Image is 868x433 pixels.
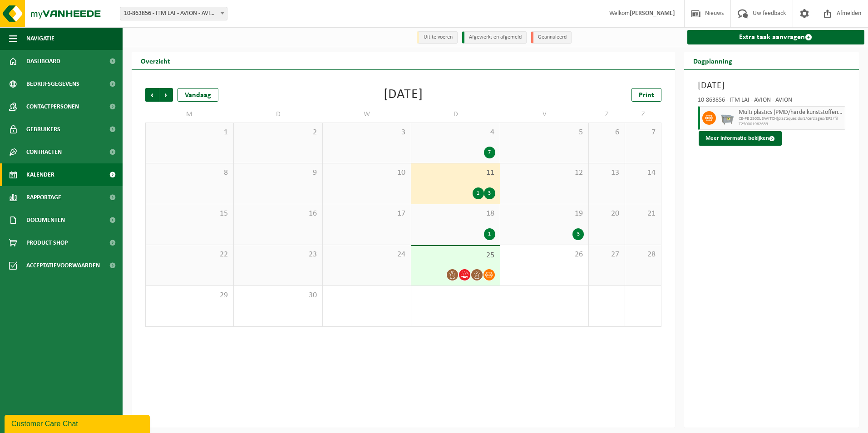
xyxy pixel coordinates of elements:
span: Vorige [145,88,159,102]
strong: [PERSON_NAME] [630,10,675,17]
span: 13 [593,168,620,178]
span: Navigatie [26,27,54,50]
span: 9 [238,168,317,178]
span: Product Shop [26,231,68,254]
span: 24 [327,250,406,260]
span: 8 [150,168,229,178]
div: 7 [484,147,495,158]
span: 10 [327,168,406,178]
span: Kalender [26,163,54,186]
td: M [145,106,234,123]
span: 26 [505,250,584,260]
span: Print [639,92,654,99]
h2: Dagplanning [684,52,741,69]
span: 25 [416,251,495,261]
span: Bedrijfsgegevens [26,73,79,95]
span: T250001982633 [739,122,843,127]
span: 4 [416,128,495,138]
span: 27 [593,250,620,260]
span: Rapportage [26,186,61,209]
span: Acceptatievoorwaarden [26,254,100,277]
span: 28 [630,250,656,260]
div: 1 [484,228,495,240]
span: 23 [238,250,317,260]
span: 5 [505,128,584,138]
h2: Overzicht [132,52,179,69]
span: 15 [150,209,229,219]
li: Geannuleerd [531,31,572,44]
a: Print [631,88,661,102]
div: 1 [473,187,484,199]
span: 14 [630,168,656,178]
span: 22 [150,250,229,260]
span: Multi plastics (PMD/harde kunststoffen/spanbanden/EPS/folie naturel/folie gemengd) [739,109,843,116]
a: Extra taak aanvragen [687,30,865,44]
div: 10-863856 - ITM LAI - AVION - AVION [698,97,846,106]
td: Z [625,106,661,123]
span: 3 [327,128,406,138]
button: Meer informatie bekijken [699,131,782,146]
span: 16 [238,209,317,219]
td: D [411,106,500,123]
li: Afgewerkt en afgemeld [462,31,527,44]
span: 12 [505,168,584,178]
span: 21 [630,209,656,219]
span: 10-863856 - ITM LAI - AVION - AVION [120,7,227,20]
span: 19 [505,209,584,219]
span: 29 [150,290,229,300]
td: W [323,106,411,123]
td: Z [589,106,625,123]
h3: [DATE] [698,79,846,93]
span: 10-863856 - ITM LAI - AVION - AVION [120,7,227,20]
span: Dashboard [26,50,60,73]
span: Contactpersonen [26,95,79,118]
span: CB-PB 2500L SWITCH(plastiques durs/cerclages/EPS/fil [739,116,843,122]
li: Uit te voeren [417,31,458,44]
span: Volgende [159,88,173,102]
span: 11 [416,168,495,178]
span: 1 [150,128,229,138]
span: Contracten [26,141,62,163]
td: D [234,106,322,123]
span: 7 [630,128,656,138]
span: 17 [327,209,406,219]
div: 3 [484,187,495,199]
span: Documenten [26,209,65,231]
div: Vandaag [178,88,218,102]
span: 30 [238,290,317,300]
iframe: chat widget [5,413,152,433]
div: [DATE] [384,88,423,102]
span: 6 [593,128,620,138]
span: 2 [238,128,317,138]
div: 3 [572,228,584,240]
span: Gebruikers [26,118,60,141]
img: WB-2500-GAL-GY-01 [720,111,734,125]
td: V [500,106,589,123]
span: 18 [416,209,495,219]
span: 20 [593,209,620,219]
